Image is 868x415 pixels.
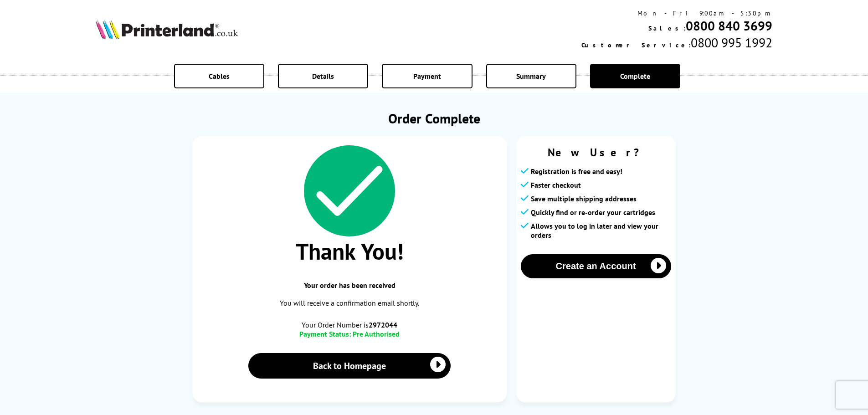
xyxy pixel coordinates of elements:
[531,194,637,203] span: Save multiple shipping addresses
[202,320,498,329] span: Your Order Number is
[312,72,334,81] span: Details
[521,254,671,278] button: Create an Account
[581,9,772,17] div: Mon - Fri 9:00am - 5:30pm
[620,72,650,81] span: Complete
[202,281,498,290] span: Your order has been received
[209,72,230,81] span: Cables
[581,41,691,49] span: Customer Service:
[531,180,581,190] span: Faster checkout
[531,208,655,217] span: Quickly find or re-order your cartridges
[648,24,686,32] span: Sales:
[516,72,546,81] span: Summary
[353,329,400,338] span: Pre Authorised
[202,297,498,309] p: You will receive a confirmation email shortly.
[299,329,351,338] span: Payment Status:
[248,353,451,379] a: Back to Homepage
[686,17,772,34] a: 0800 840 3699
[96,19,238,39] img: Printerland Logo
[193,109,676,127] h1: Order Complete
[691,34,772,51] span: 0800 995 1992
[531,167,622,176] span: Registration is free and easy!
[521,145,671,159] span: New User?
[369,320,397,329] b: 2972044
[531,221,671,240] span: Allows you to log in later and view your orders
[202,236,498,266] span: Thank You!
[413,72,441,81] span: Payment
